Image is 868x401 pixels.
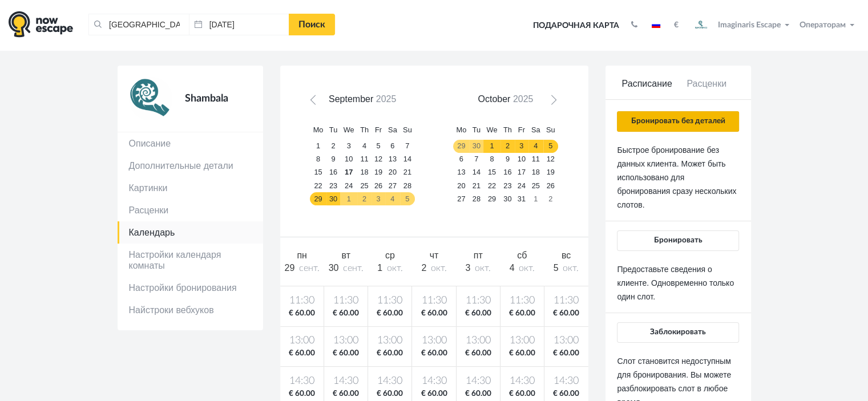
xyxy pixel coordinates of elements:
span: Заблокировать [650,328,706,336]
a: 20 [385,166,400,179]
a: 23 [500,179,515,192]
span: 2 [421,263,426,273]
a: 3 [515,140,528,153]
a: 5 [372,140,385,153]
a: 16 [500,166,515,179]
span: 3 [465,263,470,273]
a: 19 [372,166,385,179]
a: 21 [400,166,415,179]
input: Дата [189,14,289,35]
span: 14:30 [414,374,453,388]
a: 15 [483,166,500,179]
a: 26 [543,179,558,192]
span: 14:30 [547,374,586,388]
img: logo [9,11,73,38]
a: 1 [310,140,326,153]
span: € 60.00 [370,388,409,399]
span: € 60.00 [459,308,498,319]
span: Monday [313,125,324,134]
a: 4 [528,140,543,153]
a: 4 [357,140,372,153]
span: Wednesday [486,125,497,134]
span: 11:30 [370,294,409,308]
span: 11:30 [503,294,542,308]
span: Операторам [800,21,846,29]
span: 11:30 [547,294,586,308]
span: Sunday [546,125,555,134]
span: € 60.00 [414,388,453,399]
span: окт. [387,264,403,273]
a: 17 [340,166,357,179]
a: 2 [500,140,515,153]
span: 13:00 [503,334,542,348]
span: Next [547,98,556,107]
a: 6 [453,153,469,166]
a: 22 [483,179,500,192]
a: 7 [469,153,483,166]
span: 14:30 [370,374,409,388]
input: Город или название квеста [88,14,189,35]
a: 24 [515,179,528,192]
a: 5 [400,192,415,205]
span: Thursday [360,125,369,134]
a: 29 [453,140,469,153]
a: 11 [357,153,372,166]
a: 26 [372,179,385,192]
a: 1 [483,140,500,153]
span: Friday [375,125,382,134]
a: 2 [543,192,558,205]
a: 4 [385,192,400,205]
span: Friday [518,125,525,134]
a: 30 [469,140,483,153]
span: Saturday [531,125,540,134]
span: 11:30 [282,294,322,308]
span: € 60.00 [326,348,365,359]
a: 28 [400,179,415,192]
span: 13:00 [547,334,586,348]
a: 27 [453,192,469,205]
span: € 60.00 [282,348,322,359]
a: 12 [372,153,385,166]
a: 1 [340,192,357,205]
button: Заблокировать [617,322,738,343]
a: 2 [326,140,341,153]
a: 8 [310,153,326,166]
span: 14:30 [459,374,498,388]
a: 23 [326,179,341,192]
span: € 60.00 [503,348,542,359]
a: 2 [357,192,372,205]
a: Расценки [118,199,263,221]
span: 11:30 [414,294,453,308]
span: 13:00 [370,334,409,348]
a: 3 [340,140,357,153]
a: 9 [326,153,341,166]
span: Saturday [388,125,397,134]
span: Tuesday [473,125,481,134]
a: 17 [515,166,528,179]
p: Быстрое бронирование без данных клиента. Может быть использовано для бронирования сразу нескольки... [617,143,738,212]
span: Prev [312,98,321,107]
span: Monday [456,125,466,134]
span: 14:30 [326,374,365,388]
span: October [478,94,510,104]
span: Wednesday [344,125,354,134]
span: вс [562,250,571,260]
span: вт [341,250,350,260]
a: Настройки календаря комнаты [118,244,263,277]
span: 2025 [376,94,397,104]
span: окт. [563,264,579,273]
a: 14 [400,153,415,166]
a: Расписание [617,78,677,100]
a: 1 [528,192,543,205]
a: 28 [469,192,483,205]
a: 29 [483,192,500,205]
a: 25 [357,179,372,192]
a: 8 [483,153,500,166]
span: 13:00 [459,334,498,348]
span: пт [474,250,483,260]
a: 11 [528,153,543,166]
a: Поиск [289,14,335,35]
a: 10 [340,153,357,166]
span: Tuesday [329,125,337,134]
span: окт. [475,264,491,273]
